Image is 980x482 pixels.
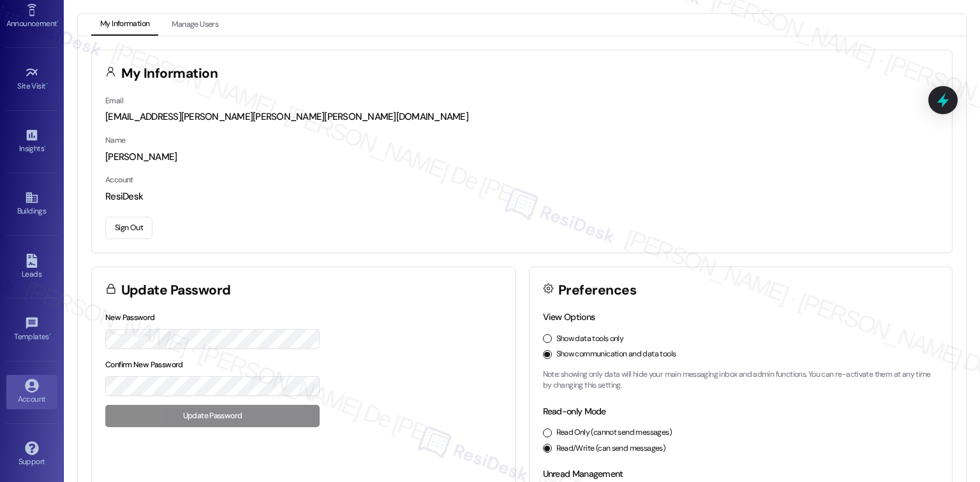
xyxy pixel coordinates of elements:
label: Unread Management [543,468,623,479]
button: Sign Out [105,217,152,239]
span: • [49,330,51,339]
a: Leads [6,250,57,284]
label: Confirm New Password [105,360,183,370]
a: Support [6,437,57,472]
div: [PERSON_NAME] [105,150,939,164]
label: Account [105,175,133,185]
div: ResiDesk [105,190,939,203]
label: New Password [105,312,155,323]
h3: Preferences [558,284,636,297]
span: • [44,142,46,151]
label: Name [105,135,126,145]
button: Manage Users [163,14,227,36]
label: Email [105,96,123,106]
a: Account [6,375,57,409]
button: My Information [91,14,158,36]
label: Read-only Mode [543,405,606,417]
label: Show communication and data tools [556,349,676,360]
span: • [46,80,48,89]
a: Buildings [6,187,57,221]
div: [EMAIL_ADDRESS][PERSON_NAME][PERSON_NAME][PERSON_NAME][DOMAIN_NAME] [105,110,939,124]
label: View Options [543,311,595,323]
h3: Update Password [121,284,231,297]
span: • [57,17,59,26]
label: Read/Write (can send messages) [556,443,666,455]
label: Show data tools only [556,333,624,345]
a: Templates • [6,312,57,347]
h3: My Information [121,67,218,80]
a: Site Visit • [6,62,57,96]
a: Insights • [6,124,57,159]
label: Read Only (cannot send messages) [556,427,672,439]
p: Note: showing only data will hide your main messaging inbox and admin functions. You can re-activ... [543,369,939,391]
